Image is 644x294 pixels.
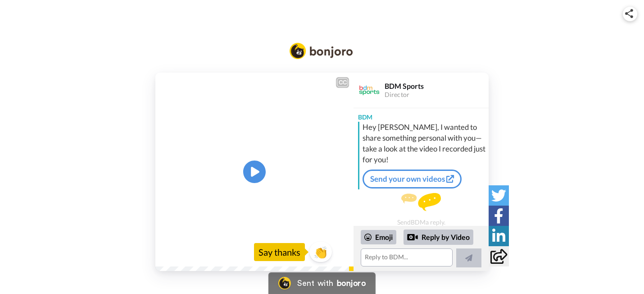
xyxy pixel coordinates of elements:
button: 👏 [309,242,332,262]
div: Send BDM a reply. [354,193,489,226]
img: Full screen [336,249,345,258]
img: message.svg [401,193,441,211]
div: CC [337,78,348,87]
span: 0:00 [162,248,177,259]
span: 👏 [309,245,332,259]
img: Profile Image [358,79,380,101]
span: 0:10 [184,248,200,259]
img: Bonjoro Logo [290,43,353,59]
div: Director [385,91,488,99]
div: bonjoro [337,279,366,287]
img: Bonjoro Logo [278,277,291,289]
div: BDM Sports [385,82,488,90]
a: Bonjoro LogoSent withbonjoro [268,272,376,294]
div: Emoji [361,230,396,244]
a: Send your own videos [363,170,462,188]
div: Hey [PERSON_NAME], I wanted to share something personal with you—take a look at the video I recor... [363,122,486,165]
div: Sent with [297,279,333,287]
div: BDM [354,108,489,122]
img: ic_share.svg [625,9,633,18]
div: Reply by Video [407,232,418,243]
div: Reply by Video [404,230,473,245]
span: / [179,248,182,259]
div: Say thanks [254,243,305,261]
